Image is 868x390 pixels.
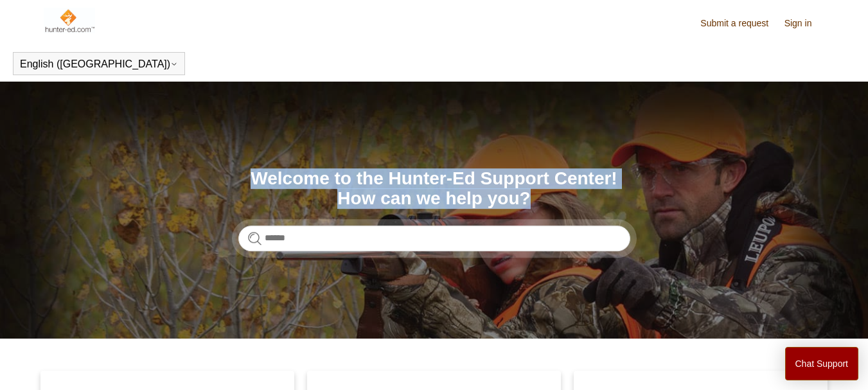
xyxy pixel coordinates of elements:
[700,17,781,30] a: Submit a request
[238,226,630,251] input: Search
[238,169,630,209] h1: Welcome to the Hunter-Ed Support Center! How can we help you?
[784,17,825,30] a: Sign in
[20,58,178,70] button: English ([GEOGRAPHIC_DATA])
[785,347,859,380] button: Chat Support
[44,8,96,33] img: Hunter-Ed Help Center home page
